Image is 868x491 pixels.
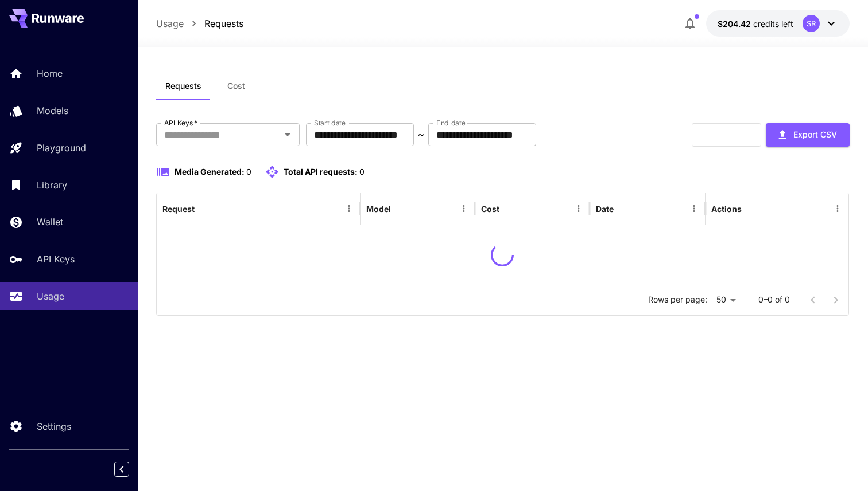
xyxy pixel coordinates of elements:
[18,30,28,39] img: website_grey.svg
[37,252,75,266] p: API Keys
[366,204,391,214] div: Model
[156,17,184,30] a: Usage
[596,204,614,214] div: Date
[456,201,472,217] button: Menu
[341,201,357,217] button: Menu
[227,81,245,91] span: Cost
[37,141,86,155] p: Playground
[165,81,201,91] span: Requests
[162,204,195,214] div: Request
[718,19,753,29] span: $204.42
[18,18,28,28] img: logo_orange.svg
[648,294,707,305] p: Rows per page:
[114,462,129,477] button: Collapse sidebar
[686,201,702,217] button: Menu
[615,201,631,217] button: Sort
[284,167,358,176] span: Total API requests:
[156,17,243,30] nav: breadcrumb
[31,66,40,76] img: tab_domain_overview_orange.svg
[718,18,793,30] div: $204.41546
[766,123,850,147] button: Export CSV
[753,19,793,29] span: credits left
[501,201,517,217] button: Sort
[314,118,346,128] label: Start date
[571,201,587,217] button: Menu
[30,30,82,39] div: Domain: [URL]
[706,10,850,37] button: $204.41546SR
[37,104,68,117] p: Models
[246,167,251,176] span: 0
[175,167,245,176] span: Media Generated:
[436,118,465,128] label: End date
[37,289,64,303] p: Usage
[280,127,296,143] button: Open
[758,294,790,305] p: 0–0 of 0
[712,292,740,308] div: 50
[204,17,243,30] a: Requests
[37,215,63,229] p: Wallet
[803,15,820,32] div: SR
[359,167,365,176] span: 0
[127,68,193,75] div: Keywords by Traffic
[164,118,197,128] label: API Keys
[418,128,424,142] p: ~
[481,204,499,214] div: Cost
[830,201,846,217] button: Menu
[196,201,212,217] button: Sort
[37,178,67,192] p: Library
[711,204,742,214] div: Actions
[44,68,103,75] div: Domain Overview
[392,201,408,217] button: Sort
[32,18,56,28] div: v 4.0.25
[37,419,71,433] p: Settings
[114,66,123,76] img: tab_keywords_by_traffic_grey.svg
[37,66,63,80] p: Home
[123,459,138,480] div: Collapse sidebar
